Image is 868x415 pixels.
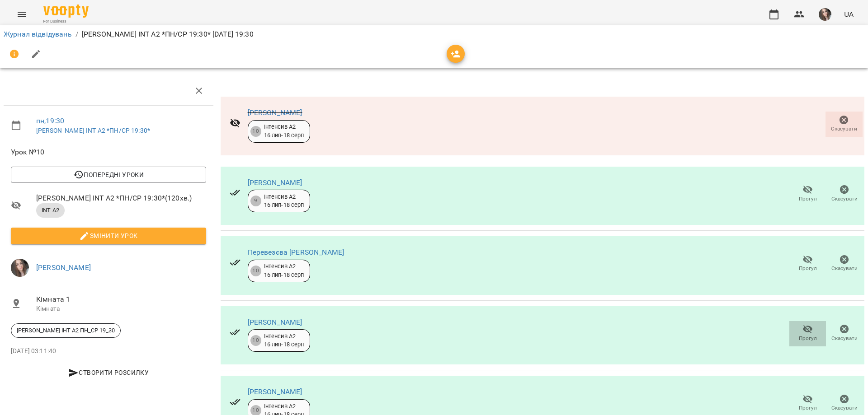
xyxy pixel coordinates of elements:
button: Попередні уроки [11,167,206,183]
span: Урок №10 [11,147,206,158]
a: пн , 19:30 [36,117,64,125]
span: Створити розсилку [14,367,203,378]
button: Скасувати [826,321,863,346]
span: Прогул [799,195,817,203]
div: [PERSON_NAME] ІНТ А2 ПН_СР 19_30 [11,323,121,338]
p: [PERSON_NAME] INT А2 *ПН/СР 19:30* [DATE] 19:30 [82,29,254,40]
li: / [75,29,78,40]
div: Інтенсив А2 16 лип - 18 серп [264,123,304,140]
a: Перевезєва [PERSON_NAME] [248,248,344,256]
img: f6374287e352a2e74eca4bf889e79d1e.jpg [819,8,831,21]
div: Інтенсив А2 16 лип - 18 серп [264,332,304,349]
span: Попередні уроки [18,169,199,180]
button: Скасувати [826,112,863,137]
a: Журнал відвідувань [4,30,72,38]
span: Прогул [799,335,817,342]
div: 10 [250,126,261,137]
span: Скасувати [831,195,858,203]
button: Створити розсилку [11,364,206,381]
div: Інтенсив А2 16 лип - 18 серп [264,193,304,210]
span: Прогул [799,265,817,272]
div: 10 [250,266,261,276]
img: f6374287e352a2e74eca4bf889e79d1e.jpg [11,259,29,277]
span: Скасувати [831,335,858,342]
nav: breadcrumb [4,29,864,40]
span: Скасувати [831,404,858,412]
span: INT А2 [36,206,65,214]
span: UA [844,9,854,19]
span: Змінити урок [18,230,199,241]
div: 9 [250,196,261,206]
span: [PERSON_NAME] INT А2 *ПН/СР 19:30* ( 120 хв. ) [36,193,206,204]
span: For Business [43,19,89,24]
button: Прогул [789,321,826,346]
a: [PERSON_NAME] [36,263,91,272]
p: Кімната [36,304,206,313]
a: [PERSON_NAME] INT А2 *ПН/СР 19:30* [36,127,150,134]
span: Прогул [799,404,817,412]
span: [PERSON_NAME] ІНТ А2 ПН_СР 19_30 [11,326,120,335]
button: Змінити урок [11,228,206,244]
div: Інтенсив А2 16 лип - 18 серп [264,262,304,279]
a: [PERSON_NAME] [248,178,302,187]
button: Скасувати [826,251,863,276]
span: Кімната 1 [36,294,206,305]
img: Voopty Logo [43,5,89,18]
button: UA [840,6,857,23]
a: [PERSON_NAME] [248,318,302,326]
button: Прогул [789,181,826,206]
button: Скасувати [826,181,863,206]
span: Скасувати [831,265,858,272]
button: Menu [11,4,33,25]
div: 10 [250,335,261,346]
p: [DATE] 03:11:40 [11,347,206,356]
span: Скасувати [831,125,857,133]
a: [PERSON_NAME] [248,108,302,117]
button: Прогул [789,251,826,276]
a: [PERSON_NAME] [248,387,302,396]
